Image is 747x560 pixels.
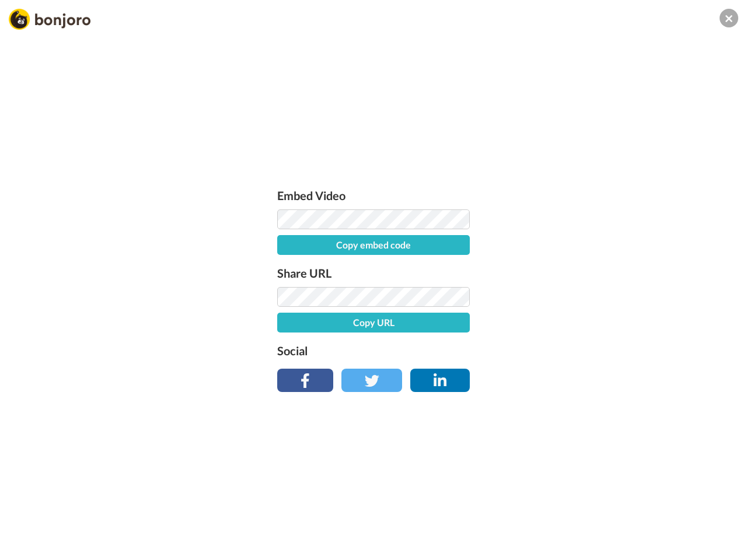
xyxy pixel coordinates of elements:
[277,235,470,255] button: Copy embed code
[277,264,470,282] label: Share URL
[277,313,470,332] button: Copy URL
[277,186,470,205] label: Embed Video
[9,9,90,30] img: Bonjoro Logo
[277,341,470,360] label: Social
